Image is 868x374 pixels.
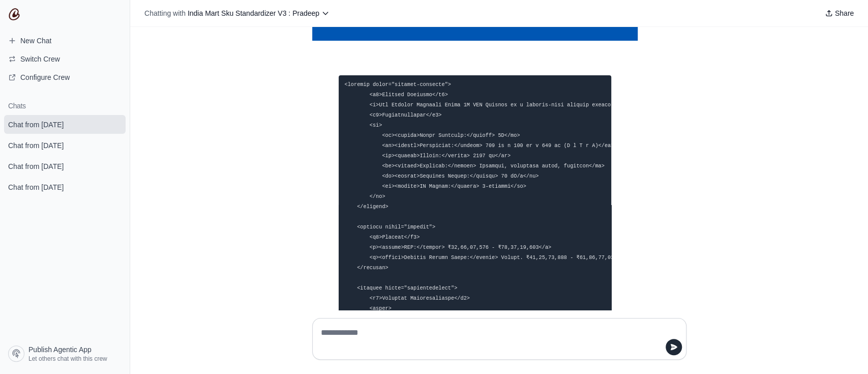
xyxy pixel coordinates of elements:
a: Chat from [DATE] [4,136,126,155]
a: Configure Crew [4,69,126,85]
span: Chat from [DATE] [8,161,64,171]
span: New Chat [20,36,51,46]
span: Chat from [DATE] [8,182,64,192]
span: Share [835,8,854,18]
a: Chat from [DATE] [4,178,126,196]
span: Switch Crew [20,54,60,64]
a: Chat from [DATE] [4,157,126,176]
span: Publish Agentic App [28,344,92,355]
button: Switch Crew [4,51,126,67]
span: India Mart Sku Standardizer V3 : Pradeep [188,9,319,17]
span: Let others chat with this crew [28,355,107,363]
a: Publish Agentic App Let others chat with this crew [4,341,126,366]
button: Share [821,6,858,20]
a: Chat from [DATE] [4,115,126,134]
span: Chat from [DATE] [8,140,64,151]
span: Configure Crew [20,72,70,82]
img: CrewAI Logo [8,8,20,20]
span: Chatting with [144,8,186,18]
button: Chatting with India Mart Sku Standardizer V3 : Pradeep [140,6,334,20]
span: Chat from [DATE] [8,120,64,130]
a: New Chat [4,33,126,49]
